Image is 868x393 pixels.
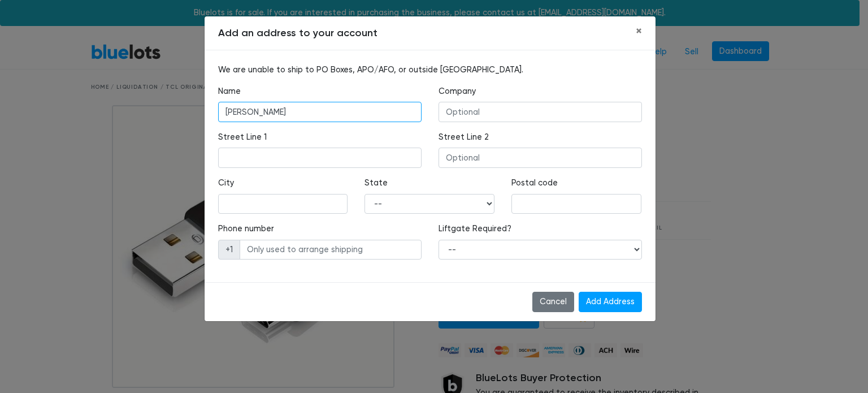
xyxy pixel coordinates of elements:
[364,177,388,189] label: State
[218,240,240,260] span: +1
[218,223,274,235] label: Phone number
[218,64,642,76] p: We are unable to ship to PO Boxes, APO/AFO, or outside [GEOGRAPHIC_DATA].
[627,16,651,47] button: Close
[636,24,642,38] span: ×
[218,25,377,41] h5: Add an address to your account
[511,177,558,189] label: Postal code
[532,292,574,312] button: Cancel
[218,177,234,189] label: City
[439,131,489,144] label: Street Line 2
[240,240,422,260] input: Only used to arrange shipping
[439,223,511,235] label: Liftgate Required?
[579,292,642,312] input: Add Address
[218,131,267,144] label: Street Line 1
[439,85,476,98] label: Company
[218,85,241,98] label: Name
[439,102,642,122] input: Optional
[439,148,642,168] input: Optional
